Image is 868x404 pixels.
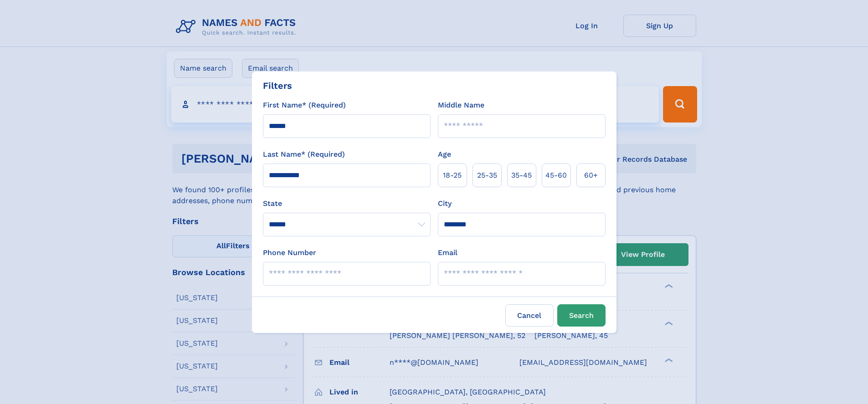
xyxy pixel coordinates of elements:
button: Search [557,304,606,327]
label: Email [438,247,457,258]
label: Age [438,149,451,160]
label: State [263,198,431,209]
label: Middle Name [438,100,484,111]
label: Last Name* (Required) [263,149,345,160]
label: First Name* (Required) [263,100,346,111]
label: Phone Number [263,247,316,258]
label: City [438,198,452,209]
span: 60+ [584,170,598,181]
span: 18‑25 [443,170,462,181]
div: Filters [263,79,292,92]
span: 45‑60 [545,170,567,181]
span: 25‑35 [477,170,497,181]
label: Cancel [505,304,554,327]
span: 35‑45 [511,170,532,181]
